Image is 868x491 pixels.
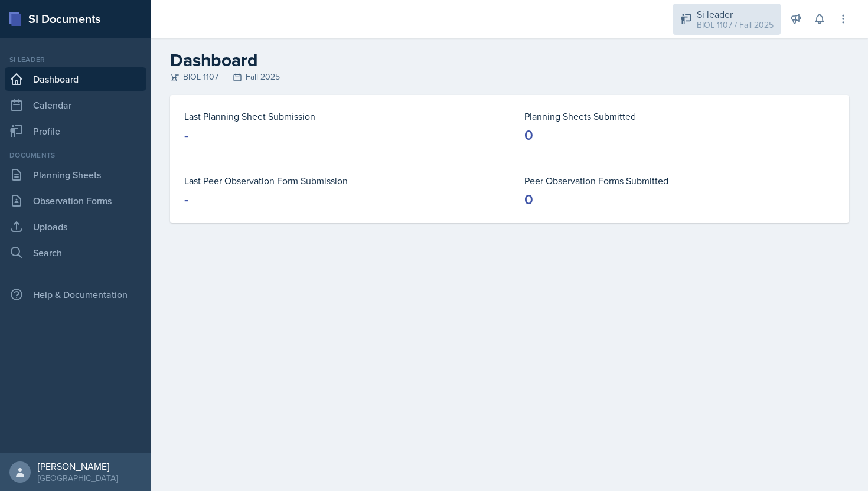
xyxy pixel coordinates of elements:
[5,93,146,117] a: Calendar
[697,7,774,21] div: Si leader
[38,472,118,484] div: [GEOGRAPHIC_DATA]
[5,54,146,65] div: Si leader
[5,189,146,212] a: Observation Forms
[524,190,533,209] div: 0
[170,71,849,83] div: BIOL 1107 Fall 2025
[524,174,835,188] dt: Peer Observation Forms Submitted
[524,109,835,123] dt: Planning Sheets Submitted
[5,283,146,306] div: Help & Documentation
[5,215,146,238] a: Uploads
[184,174,495,188] dt: Last Peer Observation Form Submission
[5,67,146,91] a: Dashboard
[5,241,146,264] a: Search
[5,119,146,143] a: Profile
[38,460,118,472] div: [PERSON_NAME]
[5,150,146,161] div: Documents
[184,109,495,123] dt: Last Planning Sheet Submission
[697,19,774,31] div: BIOL 1107 / Fall 2025
[184,126,188,145] div: -
[5,163,146,186] a: Planning Sheets
[170,50,849,71] h2: Dashboard
[184,190,188,209] div: -
[524,126,533,145] div: 0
